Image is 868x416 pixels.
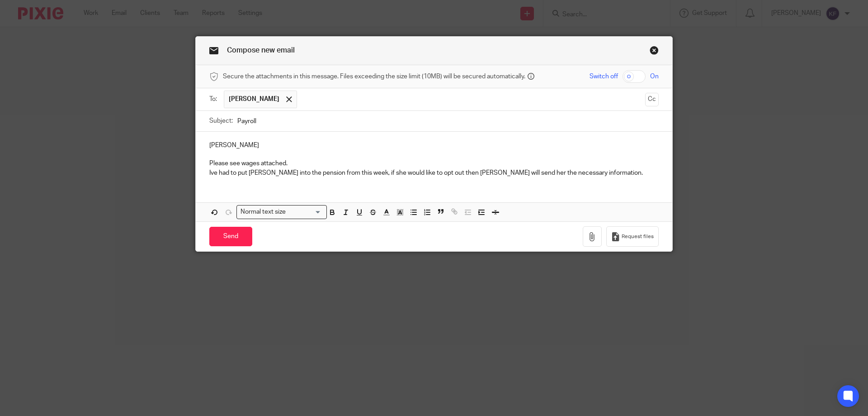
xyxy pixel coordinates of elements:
button: Request files [606,226,659,247]
a: Close this dialog window [650,46,659,58]
span: Switch off [590,72,618,81]
input: Search for option [289,207,321,217]
input: Send [209,227,252,246]
span: Compose new email [227,47,295,54]
span: Normal text size [239,207,288,217]
button: Cc [645,93,659,106]
label: Subject: [209,116,233,125]
span: Secure the attachments in this message. Files exceeding the size limit (10MB) will be secured aut... [223,72,525,81]
p: Please see wages attached. [209,159,659,168]
div: Search for option [236,205,327,219]
span: Request files [622,233,654,240]
span: [PERSON_NAME] [229,95,279,104]
p: Ive had to put [PERSON_NAME] into the pension from this week, if she would like to opt out then [... [209,168,659,177]
span: On [650,72,659,81]
label: To: [209,95,219,104]
p: [PERSON_NAME] [209,141,659,150]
